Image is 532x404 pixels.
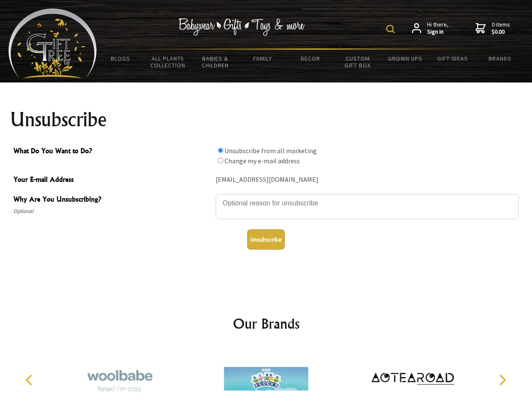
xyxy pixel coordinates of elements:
a: All Plants Collection [144,50,192,74]
span: Why Are You Unsubscribing? [13,194,211,206]
span: Your E-mail Address [13,174,211,186]
span: Optional [13,206,211,216]
span: What Do You Want to Do? [13,146,211,158]
a: Family [239,50,287,67]
a: Gift Ideas [429,50,476,67]
a: BLOGS [97,50,144,67]
a: Brands [476,50,524,67]
a: Grown Ups [381,50,429,67]
button: Previous [21,371,40,389]
img: Babyware - Gifts - Toys and more... [8,8,97,78]
img: product search [386,25,395,33]
a: 0 items$0.00 [476,21,510,36]
label: Change my e-mail address [225,157,300,165]
input: What Do You Want to Do? [218,148,223,153]
a: Decor [286,50,334,67]
a: Hi there,Sign in [412,21,449,36]
h1: Unsubscribe [10,109,522,130]
strong: $0.00 [492,28,510,36]
input: What Do You Want to Do? [218,158,223,163]
span: Hi there, [427,21,449,36]
button: Next [493,371,511,389]
textarea: Why Are You Unsubscribing? [216,194,519,219]
label: Unsubscribe from all marketing [225,146,317,155]
a: Babies & Children [192,50,239,74]
h2: Our Brands [17,314,516,334]
span: 0 items [492,21,510,36]
button: Unsubscribe [247,229,285,250]
img: Babywear - Gifts - Toys & more [179,18,305,36]
strong: Sign in [427,28,449,36]
div: [EMAIL_ADDRESS][DOMAIN_NAME] [216,173,519,186]
a: Custom Gift Box [334,50,382,74]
